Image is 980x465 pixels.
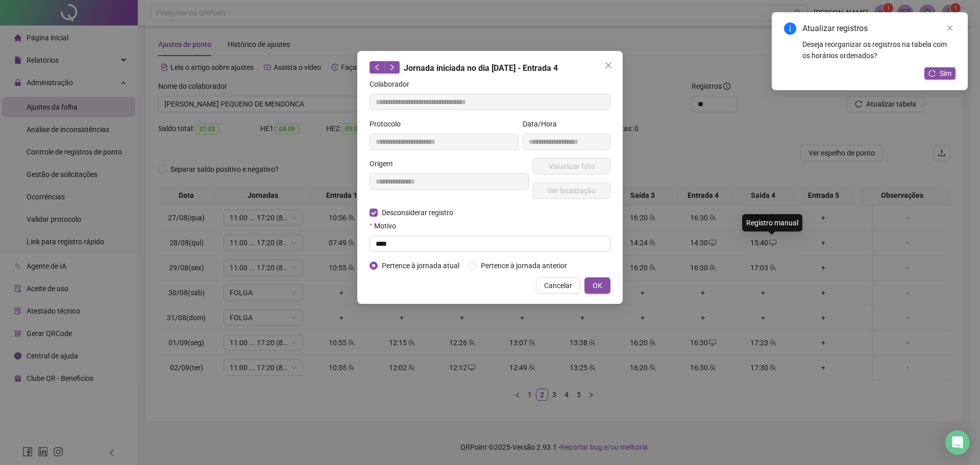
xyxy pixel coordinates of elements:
span: reload [928,70,936,77]
span: close [946,24,953,32]
span: Pertence à jornada anterior [477,260,571,271]
div: Jornada iniciada no dia [DATE] - Entrada 4 [370,61,610,74]
span: close [604,61,612,69]
button: Ver localização [533,183,610,199]
span: info-circle [784,22,796,35]
button: right [384,61,400,73]
label: Data/Hora [523,118,563,130]
span: Sim [940,68,951,79]
a: Close [944,22,955,34]
div: Open Intercom Messenger [945,430,970,455]
label: Colaborador [370,79,416,90]
span: left [374,64,381,71]
button: left [370,61,385,73]
span: OK [593,280,602,291]
span: Desconsiderar registro [378,207,457,218]
button: Visualizar foto [533,158,610,174]
span: Pertence à jornada atual [378,260,463,271]
button: Sim [924,67,955,80]
label: Origem [370,158,399,169]
span: right [388,64,396,71]
label: Motivo [370,220,403,231]
div: Atualizar registros [802,22,955,35]
label: Protocolo [370,118,407,130]
div: Deseja reorganizar os registros na tabela com os horários ordenados? [802,39,955,61]
button: OK [584,277,610,294]
button: Cancelar [536,277,580,294]
div: Registro manual [742,214,802,231]
button: Close [600,57,617,73]
span: Cancelar [544,280,572,291]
